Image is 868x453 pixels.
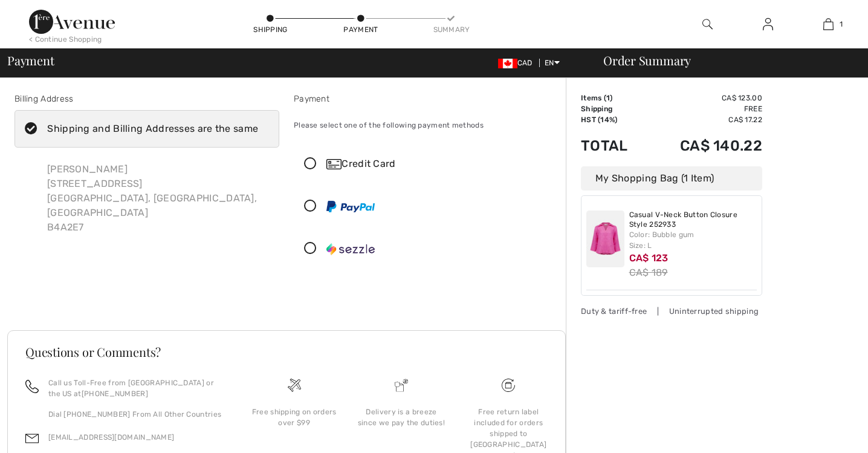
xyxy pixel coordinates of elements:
[250,406,338,428] div: Free shipping on orders over $99
[357,406,445,428] div: Delivery is a breeze since we pay the duties!
[7,54,54,67] span: Payment
[29,34,102,45] div: < Continue Shopping
[798,17,858,31] a: 1
[395,379,408,392] img: Delivery is a breeze since we pay the duties!
[82,389,148,398] a: [PHONE_NUMBER]
[586,210,624,267] img: Casual V-Neck Button Closure Style 252933
[288,379,301,392] img: Free shipping on orders over $99
[823,17,834,31] img: My Bag
[647,114,762,125] td: CA$ 17.22
[343,24,379,35] div: Payment
[581,166,762,191] div: My Shopping Bag (1 Item)
[502,379,515,392] img: Free shipping on orders over $99
[629,252,669,264] span: CA$ 123
[606,94,610,102] span: 1
[647,93,762,103] td: CA$ 123.00
[581,103,647,114] td: Shipping
[326,201,375,212] img: PayPal
[433,24,470,35] div: Summary
[498,59,517,68] img: Canadian Dollar
[253,24,289,35] div: Shipping
[48,433,174,442] a: [EMAIL_ADDRESS][DOMAIN_NAME]
[702,17,713,31] img: search the website
[25,380,39,393] img: call
[25,432,39,445] img: email
[48,409,226,420] p: Dial [PHONE_NUMBER] From All Other Countries
[581,114,647,125] td: HST (14%)
[47,122,258,136] div: Shipping and Billing Addresses are the same
[498,59,537,67] span: CAD
[29,10,115,34] img: 1ère Avenue
[15,93,279,105] div: Billing Address
[647,103,762,114] td: Free
[581,93,647,103] td: Items ( )
[647,125,762,166] td: CA$ 140.22
[840,19,843,30] span: 1
[581,125,647,166] td: Total
[545,59,560,67] span: EN
[753,17,783,32] a: Sign In
[25,346,548,358] h3: Questions or Comments?
[629,267,668,278] s: CA$ 189
[326,157,550,171] div: Credit Card
[629,229,757,251] div: Color: Bubble gum Size: L
[294,93,559,105] div: Payment
[589,54,861,67] div: Order Summary
[629,210,757,229] a: Casual V-Neck Button Closure Style 252933
[326,243,375,255] img: Sezzle
[763,17,773,31] img: My Info
[37,152,279,244] div: [PERSON_NAME] [STREET_ADDRESS] [GEOGRAPHIC_DATA], [GEOGRAPHIC_DATA], [GEOGRAPHIC_DATA] B4A2E7
[294,110,559,140] div: Please select one of the following payment methods
[48,377,226,399] p: Call us Toll-Free from [GEOGRAPHIC_DATA] or the US at
[581,305,762,317] div: Duty & tariff-free | Uninterrupted shipping
[326,159,342,169] img: Credit Card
